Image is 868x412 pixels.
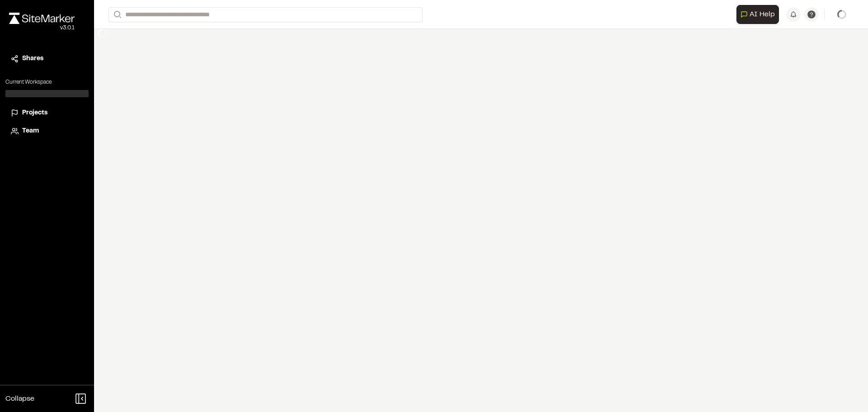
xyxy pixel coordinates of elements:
[11,54,83,64] a: Shares
[22,108,47,118] span: Projects
[11,108,83,118] a: Projects
[750,9,775,20] span: AI Help
[9,13,75,24] img: rebrand.png
[9,24,75,32] div: Oh geez...please don't...
[11,126,83,136] a: Team
[5,78,89,86] p: Current Workspace
[22,126,39,136] span: Team
[22,54,43,64] span: Shares
[5,393,34,404] span: Collapse
[108,7,125,22] button: Search
[736,5,783,24] div: Open AI Assistant
[736,5,779,24] button: Open AI Assistant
